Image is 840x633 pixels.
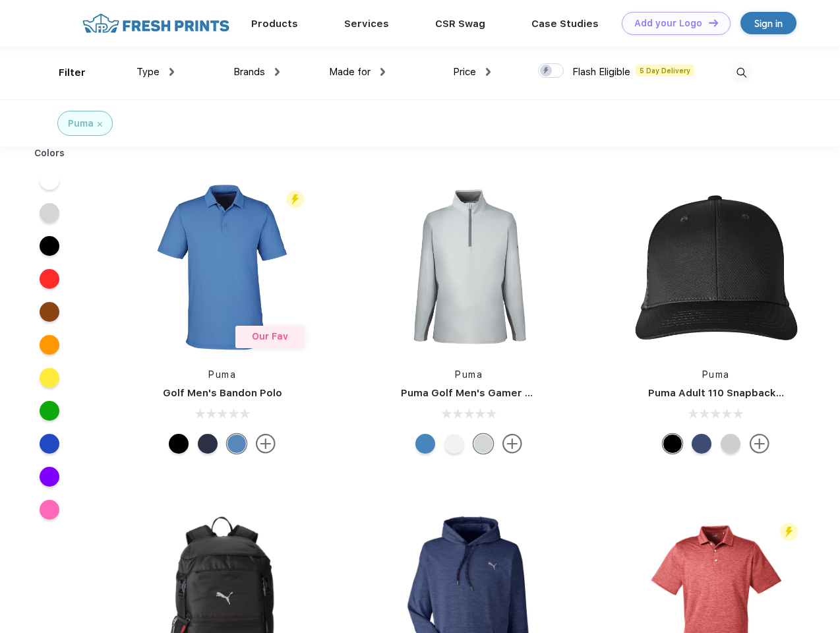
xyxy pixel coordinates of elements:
[709,19,718,26] img: DT
[208,369,236,380] a: Puma
[233,66,265,78] span: Brands
[24,146,75,160] div: Colors
[169,68,174,76] img: dropdown.png
[78,12,233,35] img: fo%20logo%202.webp
[275,68,280,76] img: dropdown.png
[473,434,493,454] div: High Rise
[169,434,189,454] div: Puma Black
[740,12,796,34] a: Sign in
[453,66,476,78] span: Price
[136,66,160,78] span: Type
[486,68,491,76] img: dropdown.png
[344,18,389,30] a: Services
[754,16,783,31] div: Sign in
[702,369,730,380] a: Puma
[780,523,798,541] img: flash_active_toggle.svg
[286,191,304,208] img: flash_active_toggle.svg
[435,18,485,30] a: CSR Swag
[415,434,435,454] div: Bright Cobalt
[721,434,740,454] div: Quarry Brt Whit
[731,62,752,84] img: desktop_search.svg
[572,66,630,78] span: Flash Eligible
[329,66,371,78] span: Made for
[163,387,282,399] a: Golf Men's Bandon Polo
[692,434,711,454] div: Peacoat Qut Shd
[251,18,298,30] a: Products
[227,434,247,454] div: Lake Blue
[252,331,288,342] span: Our Fav
[502,434,522,454] img: more.svg
[455,369,483,380] a: Puma
[135,179,310,355] img: func=resize&h=266
[380,68,385,76] img: dropdown.png
[750,434,769,454] img: more.svg
[628,179,804,355] img: func=resize&h=266
[381,179,556,355] img: func=resize&h=266
[636,65,694,76] span: 5 Day Delivery
[59,65,86,80] div: Filter
[444,434,464,454] div: Bright White
[663,434,682,454] div: Pma Blk Pma Blk
[98,122,102,127] img: filter_cancel.svg
[198,434,218,454] div: Navy Blazer
[256,434,276,454] img: more.svg
[634,18,702,29] div: Add your Logo
[401,387,609,399] a: Puma Golf Men's Gamer Golf Quarter-Zip
[68,117,94,131] div: Puma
